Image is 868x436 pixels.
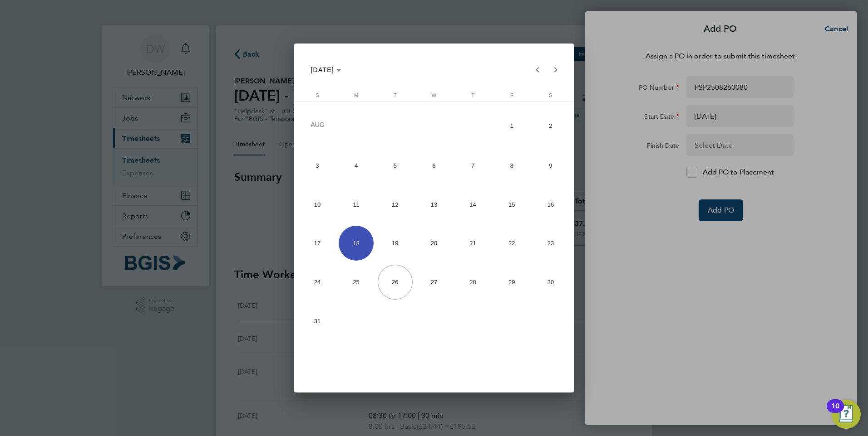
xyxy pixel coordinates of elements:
[316,92,319,98] span: S
[533,187,568,222] span: 16
[300,187,335,222] span: 10
[531,146,570,185] button: August 9, 2025
[298,105,492,146] td: AUG
[298,224,337,263] button: August 17, 2025
[547,61,565,79] button: Next month
[337,224,376,263] button: August 18, 2025
[831,406,839,418] div: 10
[378,265,413,300] span: 26
[339,265,374,300] span: 25
[339,226,374,261] span: 18
[337,263,376,302] button: August 25, 2025
[492,146,531,185] button: August 8, 2025
[375,263,414,302] button: August 26, 2025
[298,185,337,224] button: August 10, 2025
[531,263,570,302] button: August 30, 2025
[298,263,337,302] button: August 24, 2025
[416,265,451,300] span: 27
[414,146,454,185] button: August 6, 2025
[455,226,490,261] span: 21
[494,187,529,222] span: 15
[300,304,335,339] span: 31
[337,146,376,185] button: August 4, 2025
[378,226,413,261] span: 19
[455,148,490,183] span: 7
[339,148,374,183] span: 4
[494,265,529,300] span: 29
[416,187,451,222] span: 13
[455,187,490,222] span: 14
[455,265,490,300] span: 28
[354,92,358,98] span: M
[307,62,345,78] button: Choose month and year
[378,187,413,222] span: 12
[300,226,335,261] span: 17
[531,224,570,263] button: August 23, 2025
[533,265,568,300] span: 30
[432,92,436,98] span: W
[414,263,454,302] button: August 27, 2025
[531,185,570,224] button: August 16, 2025
[378,148,413,183] span: 5
[533,226,568,261] span: 23
[533,107,568,145] span: 2
[298,146,337,185] button: August 3, 2025
[394,92,397,98] span: T
[494,226,529,261] span: 22
[416,148,451,183] span: 6
[533,148,568,183] span: 9
[492,224,531,263] button: August 22, 2025
[311,66,334,73] span: [DATE]
[414,224,454,263] button: August 20, 2025
[375,185,414,224] button: August 12, 2025
[510,92,513,98] span: F
[492,105,531,146] button: August 1, 2025
[549,92,552,98] span: S
[414,185,454,224] button: August 13, 2025
[454,146,493,185] button: August 7, 2025
[416,226,451,261] span: 20
[454,224,493,263] button: August 21, 2025
[375,146,414,185] button: August 5, 2025
[300,148,335,183] span: 3
[528,61,547,79] button: Previous month
[471,92,474,98] span: T
[492,263,531,302] button: August 29, 2025
[375,224,414,263] button: August 19, 2025
[494,148,529,183] span: 8
[454,185,493,224] button: August 14, 2025
[337,185,376,224] button: August 11, 2025
[298,301,337,340] button: August 31, 2025
[454,263,493,302] button: August 28, 2025
[339,187,374,222] span: 11
[300,265,335,300] span: 24
[832,400,861,429] button: Open Resource Center, 10 new notifications
[494,107,529,145] span: 1
[492,185,531,224] button: August 15, 2025
[531,105,570,146] button: August 2, 2025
